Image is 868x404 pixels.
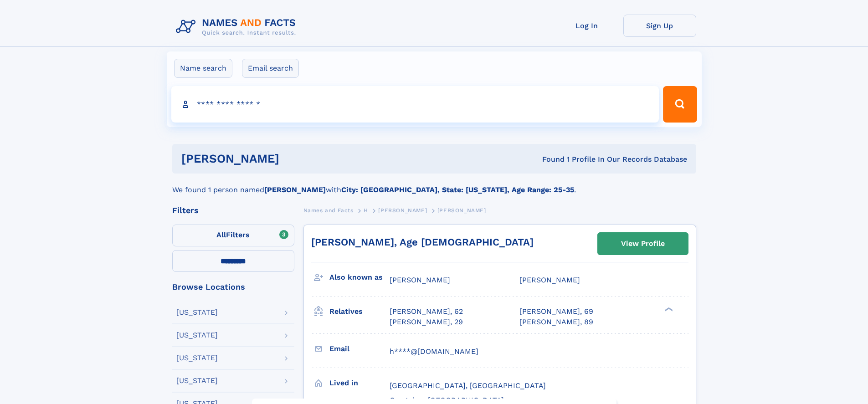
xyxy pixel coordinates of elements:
a: [PERSON_NAME], Age [DEMOGRAPHIC_DATA] [311,236,534,248]
label: Email search [242,59,299,78]
h3: Relatives [329,304,390,319]
span: [GEOGRAPHIC_DATA], [GEOGRAPHIC_DATA] [390,381,546,390]
h3: Email [329,341,390,357]
span: [PERSON_NAME] [437,207,486,214]
button: Search Button [663,86,697,123]
div: [US_STATE] [176,354,218,362]
a: [PERSON_NAME], 69 [519,307,593,317]
b: [PERSON_NAME] [264,185,326,194]
div: [US_STATE] [176,309,218,316]
span: [PERSON_NAME] [519,276,580,284]
div: Found 1 Profile In Our Records Database [411,154,687,164]
h3: Also known as [329,270,390,285]
a: [PERSON_NAME], 62 [390,307,463,317]
a: Sign Up [623,15,696,37]
a: [PERSON_NAME], 89 [519,317,593,327]
h3: Lived in [329,375,390,391]
a: View Profile [598,233,688,255]
div: [US_STATE] [176,332,218,339]
span: All [216,230,226,239]
h1: [PERSON_NAME] [181,153,411,164]
a: [PERSON_NAME] [378,205,427,216]
a: Log In [550,15,623,37]
span: H [364,207,368,214]
a: Names and Facts [303,205,354,216]
span: [PERSON_NAME] [378,207,427,214]
span: [PERSON_NAME] [390,276,450,284]
label: Filters [172,225,294,246]
a: H [364,205,368,216]
div: We found 1 person named with . [172,174,696,195]
div: Browse Locations [172,283,294,291]
a: [PERSON_NAME], 29 [390,317,463,327]
div: View Profile [621,233,665,254]
input: search input [171,86,659,123]
div: [US_STATE] [176,377,218,384]
b: City: [GEOGRAPHIC_DATA], State: [US_STATE], Age Range: 25-35 [341,185,574,194]
div: Filters [172,206,294,215]
label: Name search [174,59,232,78]
div: ❯ [663,307,673,312]
img: Logo Names and Facts [172,15,303,39]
